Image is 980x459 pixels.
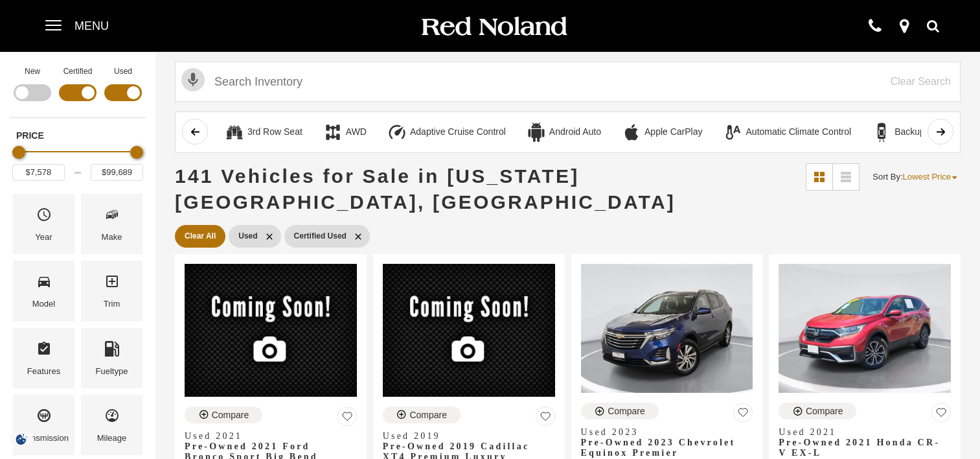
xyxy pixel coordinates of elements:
div: Minimum Price [12,146,25,159]
div: Adaptive Cruise Control [387,123,407,142]
button: scroll right [928,119,953,145]
button: Android AutoAndroid Auto [519,119,608,146]
div: Apple CarPlay [644,126,703,138]
span: Clear All [185,228,216,244]
div: 3rd Row Seat [225,123,244,142]
div: Apple CarPlay [622,123,641,142]
input: Minimum [12,164,65,181]
span: Used 2021 [779,427,941,438]
button: Compare Vehicle [581,403,659,419]
div: Backup Camera [872,123,891,142]
div: Fueltype [96,364,128,379]
div: Automatic Climate Control [746,126,852,138]
div: Compare [608,405,645,417]
span: Lowest Price [903,172,951,182]
div: Filter by Vehicle Type [10,65,146,117]
span: Trim [104,270,120,297]
img: 2021 Ford Bronco Sport Big Bend [185,264,357,397]
div: Trim [104,297,120,311]
span: Features [36,338,52,364]
div: MileageMileage [81,395,142,455]
span: Used 2021 [185,431,347,441]
div: TrimTrim [81,261,142,321]
span: Used [238,228,257,244]
label: New [25,65,40,78]
button: Save Vehicle [536,406,555,431]
div: FeaturesFeatures [13,328,74,388]
img: 2021 Honda CR-V EX-L [779,264,951,393]
h5: Price [16,130,139,141]
span: Model [36,270,52,297]
div: Features [27,364,60,379]
div: Make [102,230,122,244]
span: 141 Vehicles for Sale in [US_STATE][GEOGRAPHIC_DATA], [GEOGRAPHIC_DATA] [175,165,676,213]
span: Make [104,204,120,230]
span: Sort By : [872,172,902,182]
div: Model [32,297,55,311]
span: Used 2019 [383,431,545,441]
button: Compare Vehicle [779,403,856,419]
svg: Click to toggle on voice search [181,68,205,91]
button: Compare Vehicle [383,406,461,423]
button: 3rd Row Seat3rd Row Seat [218,119,310,146]
div: TransmissionTransmission [13,395,74,455]
span: Pre-Owned 2021 Honda CR-V EX-L [779,438,941,458]
button: Compare Vehicle [185,406,262,423]
div: Mileage [97,431,127,445]
section: Click to Open Cookie Consent Modal [6,432,36,446]
div: Price [12,141,143,181]
a: Used 2021Pre-Owned 2021 Honda CR-V EX-L [779,427,951,458]
div: 3rd Row Seat [247,126,302,138]
img: 2019 Cadillac XT4 Premium Luxury [383,264,555,397]
div: Maximum Price [130,146,143,159]
button: Save Vehicle [733,403,753,427]
label: Used [114,65,132,78]
span: Fueltype [104,338,120,364]
div: Android Auto [527,123,546,142]
span: Mileage [104,405,120,431]
div: Compare [409,409,447,421]
div: FueltypeFueltype [81,328,142,388]
button: scroll left [182,119,208,145]
button: Save Vehicle [337,406,357,431]
div: Backup Camera [895,126,959,138]
span: Pre-Owned 2023 Chevrolet Equinox Premier [581,438,744,458]
div: YearYear [13,194,74,254]
div: AWD [323,123,343,142]
span: Year [36,204,52,230]
div: Android Auto [549,126,601,138]
img: Red Noland Auto Group [419,16,568,38]
button: Automatic Climate ControlAutomatic Climate Control [716,119,859,146]
div: Compare [212,409,249,421]
button: Adaptive Cruise ControlAdaptive Cruise Control [380,119,513,146]
div: Compare [806,405,843,417]
img: Opt-Out Icon [6,432,36,446]
span: Used 2023 [581,427,744,438]
input: Maximum [91,164,143,181]
button: Apple CarPlayApple CarPlay [615,119,710,146]
div: Transmission [19,431,69,445]
img: 2023 Chevrolet Equinox Premier [581,264,753,393]
div: ModelModel [13,261,74,321]
input: Search Inventory [175,62,961,102]
label: Certified [63,65,93,78]
div: Adaptive Cruise Control [410,126,506,138]
span: Certified Used [294,228,347,244]
div: MakeMake [81,194,142,254]
button: Save Vehicle [931,403,951,427]
a: Used 2023Pre-Owned 2023 Chevrolet Equinox Premier [581,427,753,458]
span: Transmission [36,405,52,431]
button: AWDAWD [316,119,374,146]
div: Year [35,230,52,244]
div: Automatic Climate Control [724,123,743,142]
button: Backup CameraBackup Camera [865,119,966,146]
div: AWD [346,126,367,138]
